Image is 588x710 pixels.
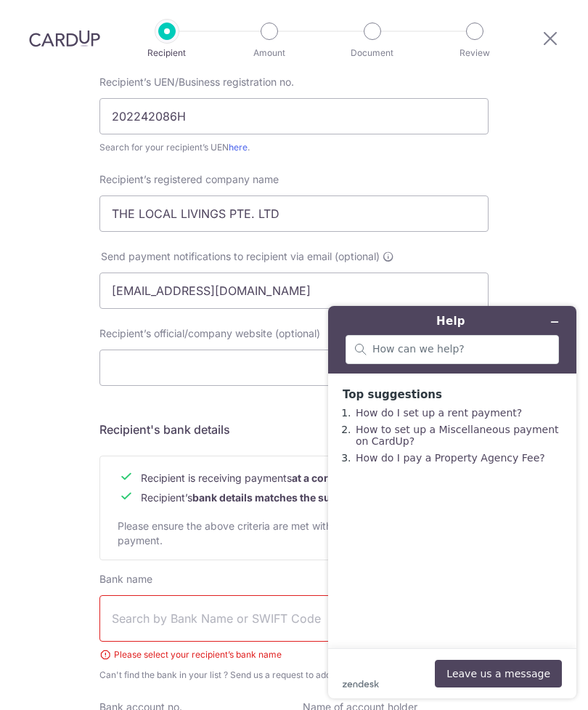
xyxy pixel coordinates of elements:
span: Recipient’s . [141,491,430,504]
iframe: Find more information here [317,294,588,710]
span: Send payment notifications to recipient via email (optional) [101,249,380,264]
span: Can't find the bank in your list ? Send us a request to add the bank [99,668,489,682]
span: Recipient is receiving payments . [141,471,448,485]
span: Recipient’s UEN/Business registration no. [99,76,294,88]
div: Search for your recipient’s UEN . [99,140,489,155]
p: Document [332,46,413,60]
span: Help [33,10,63,23]
label: Bank name [99,572,152,586]
b: at a corporate bank account [292,471,430,485]
span: Recipient’s registered company name [99,173,279,185]
p: Review [434,46,515,60]
p: Amount [229,46,310,60]
span: Search by Bank Name or SWIFT Code [112,610,453,627]
b: bank details matches the supporting document [192,491,427,504]
label: Recipient’s official/company website (optional) [99,326,320,341]
p: Recipient [126,46,208,60]
input: Enter email address [99,273,489,309]
h5: Recipient's bank details [99,421,489,438]
img: CardUp [29,30,100,47]
span: Please ensure the above criteria are met with for a smooth approval of payment. [118,520,452,546]
a: here [229,142,248,153]
div: Please select your recipient’s bank name [99,648,489,662]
